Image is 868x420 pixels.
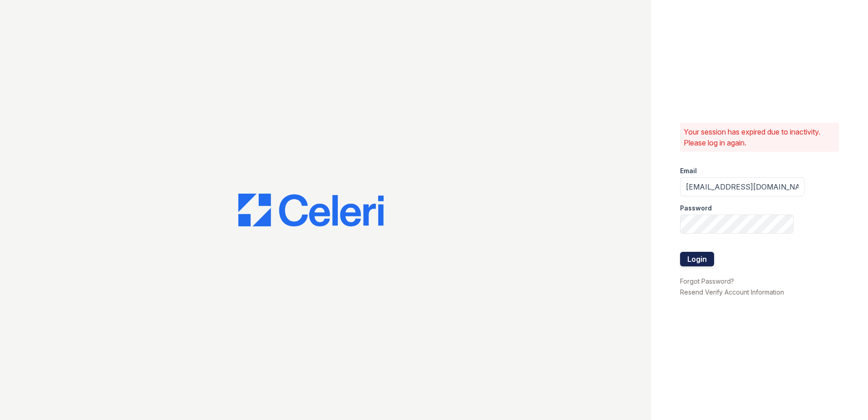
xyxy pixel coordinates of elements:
[680,277,734,285] a: Forgot Password?
[680,166,697,175] label: Email
[680,288,784,296] a: Resend Verify Account Information
[680,252,714,266] button: Login
[238,194,384,226] img: CE_Logo_Blue-a8612792a0a2168367f1c8372b55b34899dd931a85d93a1a3d3e32e68fde9ad4.png
[680,204,712,213] label: Password
[684,126,835,148] p: Your session has expired due to inactivity. Please log in again.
